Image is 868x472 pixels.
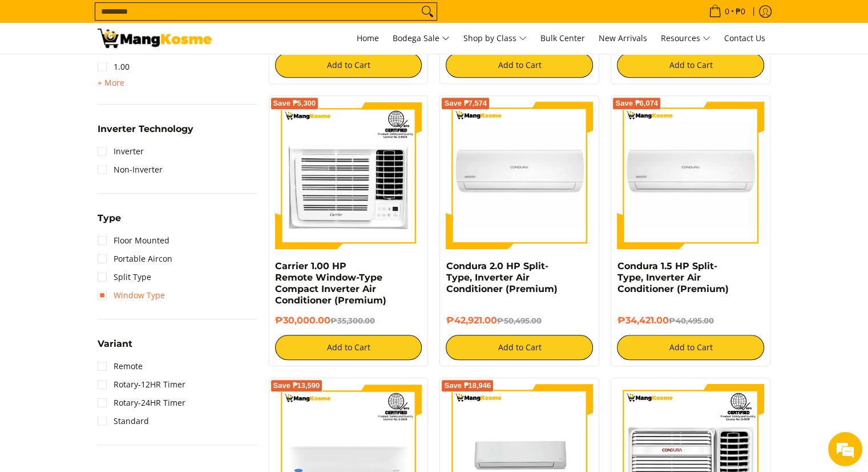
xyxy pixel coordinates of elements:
[617,335,764,360] button: Add to Cart
[98,375,185,394] a: Rotary-12HR Timer
[387,23,455,54] a: Bodega Sale
[275,335,422,360] button: Add to Cart
[446,261,557,294] a: Condura 2.0 HP Split-Type, Inverter Air Conditioner (Premium)
[98,231,169,250] a: Floor Mounted
[98,29,212,48] img: Bodega Sale Aircon l Mang Kosme: Home Appliances Warehouse Sale
[661,31,710,46] span: Resources
[599,33,647,43] span: New Arrivals
[330,316,375,325] del: ₱35,300.00
[446,53,593,78] button: Add to Cart
[275,53,422,78] button: Add to Cart
[446,335,593,360] button: Add to Cart
[98,268,151,286] a: Split Type
[187,6,215,33] div: Minimize live chat window
[446,102,593,249] img: condura-split-type-inverter-air-conditioner-class-b-full-view-mang-kosme
[98,214,121,223] span: Type
[273,100,316,107] span: Save ₱5,300
[275,315,422,326] h6: ₱30,000.00
[723,7,731,15] span: 0
[444,100,487,107] span: Save ₱7,574
[734,7,747,15] span: ₱0
[98,214,121,231] summary: Open
[446,315,593,326] h6: ₱42,921.00
[98,78,124,87] span: + More
[615,100,658,107] span: Save ₱6,074
[98,125,193,142] summary: Open
[351,23,385,54] a: Home
[444,382,491,389] span: Save ₱18,946
[273,382,320,389] span: Save ₱13,590
[617,53,764,78] button: Add to Cart
[98,142,144,161] a: Inverter
[98,339,132,349] span: Variant
[617,102,764,249] img: condura-split-type-inverter-air-conditioner-class-b-full-view-mang-kosme
[98,286,165,305] a: Window Type
[655,23,716,54] a: Resources
[357,33,379,43] span: Home
[98,357,143,375] a: Remote
[275,102,422,249] img: Carrier 1.00 HP Remote Window-Type Compact Inverter Air Conditioner (Premium)
[6,312,217,352] textarea: Type your message and hit 'Enter'
[393,31,450,46] span: Bodega Sale
[718,23,771,54] a: Contact Us
[535,23,591,54] a: Bulk Center
[98,125,193,134] span: Inverter Technology
[223,23,771,54] nav: Main Menu
[540,33,585,43] span: Bulk Center
[418,3,437,20] button: Search
[98,250,172,268] a: Portable Aircon
[59,64,192,79] div: Chat with us now
[98,161,163,179] a: Non-Inverter
[617,261,728,294] a: Condura 1.5 HP Split-Type, Inverter Air Conditioner (Premium)
[724,33,765,43] span: Contact Us
[66,144,158,259] span: We're online!
[593,23,653,54] a: New Arrivals
[98,76,124,90] summary: Open
[496,316,541,325] del: ₱50,495.00
[668,316,713,325] del: ₱40,495.00
[463,31,527,46] span: Shop by Class
[98,412,149,430] a: Standard
[275,261,386,306] a: Carrier 1.00 HP Remote Window-Type Compact Inverter Air Conditioner (Premium)
[705,5,749,18] span: •
[98,58,130,76] a: 1.00
[458,23,532,54] a: Shop by Class
[98,394,185,412] a: Rotary-24HR Timer
[98,339,132,357] summary: Open
[617,315,764,326] h6: ₱34,421.00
